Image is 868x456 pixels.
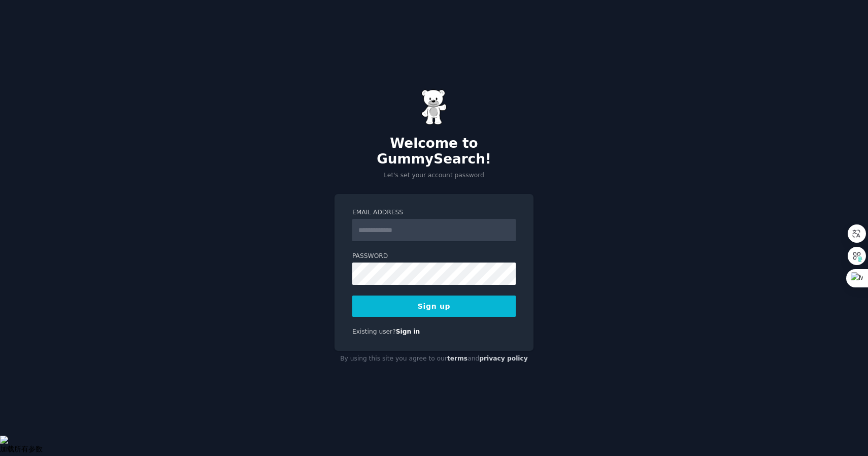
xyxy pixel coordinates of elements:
span: Existing user? [352,328,396,335]
a: privacy policy [479,355,528,362]
label: Email Address [352,208,516,217]
h2: Welcome to GummySearch! [335,136,533,168]
p: Let's set your account password [335,171,533,180]
img: Gummy Bear [421,89,447,125]
div: By using this site you agree to our and [335,351,533,367]
a: terms [447,355,468,362]
label: Password [352,252,516,261]
a: Sign in [396,328,420,335]
button: Sign up [352,296,516,317]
